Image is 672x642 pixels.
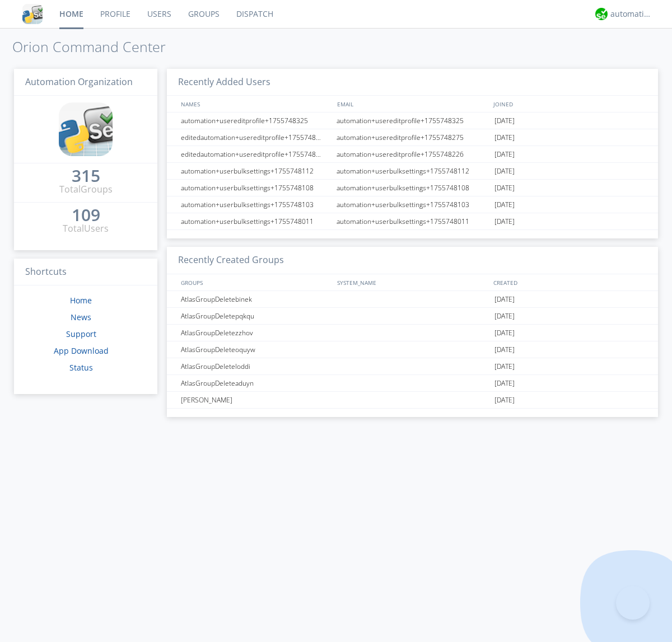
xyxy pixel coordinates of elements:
[167,196,658,213] a: automation+userbulksettings+1755748103automation+userbulksettings+1755748103[DATE]
[610,8,652,20] div: automation+atlas
[616,586,650,620] iframe: Toggle Customer Support
[595,8,608,20] img: d2d01cd9b4174d08988066c6d424eccd
[72,209,100,221] div: 109
[71,312,91,322] a: News
[178,341,333,358] div: AtlasGroupDeleteoquyw
[167,341,658,358] a: AtlasGroupDeleteoquyw[DATE]
[494,129,515,146] span: [DATE]
[494,180,515,196] span: [DATE]
[494,358,515,375] span: [DATE]
[70,295,92,306] a: Home
[494,375,515,392] span: [DATE]
[178,274,332,290] div: GROUPS
[178,113,333,129] div: automation+usereditprofile+1755748325
[69,362,93,373] a: Status
[494,163,515,180] span: [DATE]
[334,113,492,129] div: automation+usereditprofile+1755748325
[22,4,43,24] img: cddb5a64eb264b2086981ab96f4c1ba7
[72,209,100,222] a: 109
[178,96,332,112] div: NAMES
[494,213,515,230] span: [DATE]
[167,213,658,230] a: automation+userbulksettings+1755748011automation+userbulksettings+1755748011[DATE]
[167,392,658,409] a: [PERSON_NAME][DATE]
[178,325,333,341] div: AtlasGroupDeletezzhov
[334,129,492,146] div: automation+usereditprofile+1755748275
[14,259,157,286] h3: Shortcuts
[167,247,658,274] h3: Recently Created Groups
[167,163,658,180] a: automation+userbulksettings+1755748112automation+userbulksettings+1755748112[DATE]
[167,375,658,392] a: AtlasGroupDeleteaduyn[DATE]
[178,358,333,374] div: AtlasGroupDeleteloddi
[167,308,658,325] a: AtlasGroupDeletepqkqu[DATE]
[494,196,515,213] span: [DATE]
[72,170,100,181] div: 315
[72,170,100,183] a: 315
[334,196,492,213] div: automation+userbulksettings+1755748103
[167,291,658,308] a: AtlasGroupDeletebinek[DATE]
[334,96,491,112] div: EMAIL
[491,96,647,112] div: JOINED
[334,274,491,290] div: SYSTEM_NAME
[334,163,492,179] div: automation+userbulksettings+1755748112
[494,341,515,358] span: [DATE]
[178,163,333,179] div: automation+userbulksettings+1755748112
[25,76,133,88] span: Automation Organization
[167,146,658,163] a: editedautomation+usereditprofile+1755748226automation+usereditprofile+1755748226[DATE]
[66,329,96,339] a: Support
[178,146,333,162] div: editedautomation+usereditprofile+1755748226
[59,102,113,156] img: cddb5a64eb264b2086981ab96f4c1ba7
[494,392,515,409] span: [DATE]
[334,146,492,162] div: automation+usereditprofile+1755748226
[167,325,658,341] a: AtlasGroupDeletezzhov[DATE]
[178,392,333,408] div: [PERSON_NAME]
[167,358,658,375] a: AtlasGroupDeleteloddi[DATE]
[491,274,647,290] div: CREATED
[178,196,333,213] div: automation+userbulksettings+1755748103
[54,345,109,356] a: App Download
[167,69,658,96] h3: Recently Added Users
[494,325,515,341] span: [DATE]
[494,308,515,325] span: [DATE]
[178,213,333,229] div: automation+userbulksettings+1755748011
[334,180,492,196] div: automation+userbulksettings+1755748108
[494,291,515,308] span: [DATE]
[334,213,492,229] div: automation+userbulksettings+1755748011
[167,180,658,196] a: automation+userbulksettings+1755748108automation+userbulksettings+1755748108[DATE]
[178,291,333,307] div: AtlasGroupDeletebinek
[494,113,515,129] span: [DATE]
[59,183,113,196] div: Total Groups
[178,180,333,196] div: automation+userbulksettings+1755748108
[178,129,333,146] div: editedautomation+usereditprofile+1755748275
[167,129,658,146] a: editedautomation+usereditprofile+1755748275automation+usereditprofile+1755748275[DATE]
[494,146,515,163] span: [DATE]
[178,375,333,391] div: AtlasGroupDeleteaduyn
[178,308,333,324] div: AtlasGroupDeletepqkqu
[63,222,109,235] div: Total Users
[167,113,658,129] a: automation+usereditprofile+1755748325automation+usereditprofile+1755748325[DATE]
